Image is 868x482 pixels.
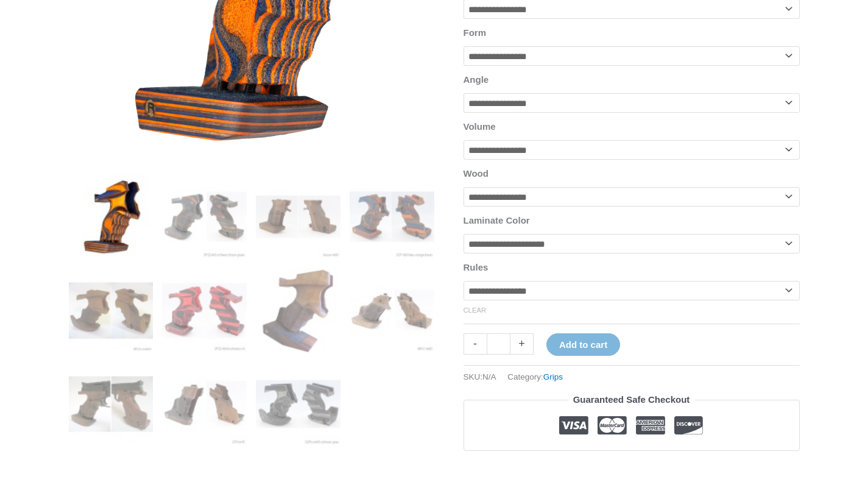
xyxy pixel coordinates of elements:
[464,307,487,314] a: Clear options
[464,168,489,179] label: Wood
[546,333,620,356] button: Add to cart
[464,333,487,355] a: -
[464,215,530,225] label: Laminate Color
[482,372,496,381] span: N/A
[256,174,340,259] img: Rink Grip for Sport Pistol - Image 3
[350,268,434,353] img: Rink Sport Pistol Grip
[464,27,487,38] label: Form
[507,369,563,385] span: Category:
[510,333,534,355] a: +
[162,362,247,447] img: Rink Grip for Sport Pistol - Image 10
[162,174,247,259] img: Rink Grip for Sport Pistol - Image 2
[568,391,695,408] legend: Guaranteed Safe Checkout
[464,74,489,85] label: Angle
[543,372,563,381] a: Grips
[464,121,496,132] label: Volume
[464,262,489,272] label: Rules
[350,174,434,259] img: Rink Grip for Sport Pistol - Image 4
[256,268,340,353] img: Rink Grip for Sport Pistol - Image 7
[256,362,340,447] img: Rink Grip for Sport Pistol - Image 11
[69,174,153,259] img: Rink Grip for Sport Pistol
[162,268,247,353] img: Rink Grip for Sport Pistol - Image 6
[487,333,510,355] input: Product quantity
[69,268,153,353] img: Rink Grip for Sport Pistol - Image 5
[464,369,496,385] span: SKU:
[69,362,153,447] img: Rink Grip for Sport Pistol - Image 9
[464,460,800,475] iframe: Customer reviews powered by Trustpilot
